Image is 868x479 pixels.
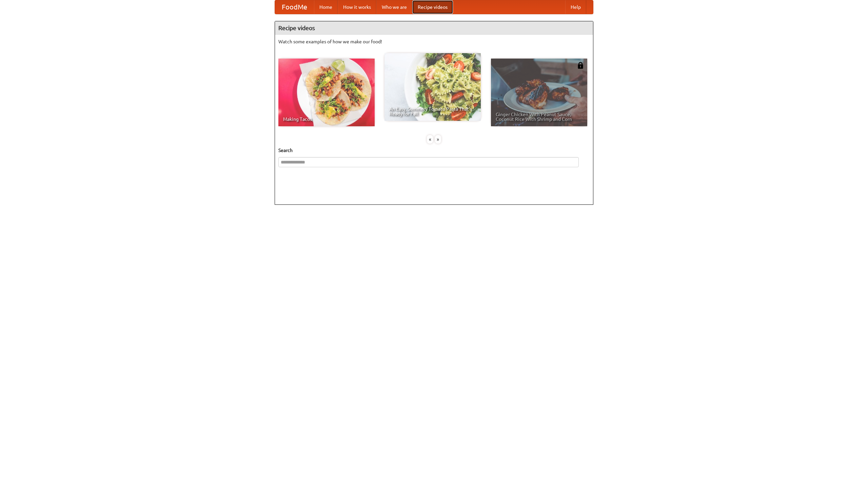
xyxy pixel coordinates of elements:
span: Making Tacos [283,117,370,122]
a: An Easy, Summery Tomato Pasta That's Ready for Fall [384,53,481,121]
h5: Search [278,147,590,154]
img: 483408.png [577,62,584,69]
div: « [427,135,433,144]
div: » [435,135,441,144]
span: An Easy, Summery Tomato Pasta That's Ready for Fall [389,107,476,116]
a: Making Tacos [278,59,375,126]
a: FoodMe [275,0,314,14]
a: Home [314,0,338,14]
a: Recipe videos [412,0,453,14]
h4: Recipe videos [275,21,593,35]
a: How it works [338,0,376,14]
a: Who we are [376,0,412,14]
p: Watch some examples of how we make our food! [278,38,590,45]
a: Help [565,0,586,14]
